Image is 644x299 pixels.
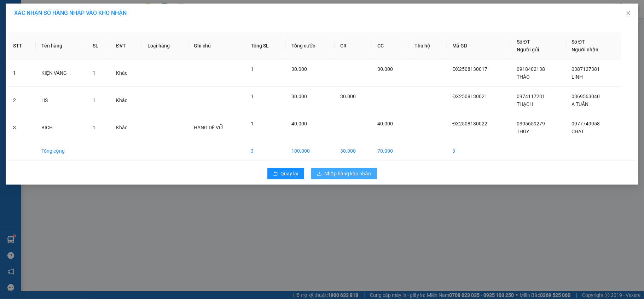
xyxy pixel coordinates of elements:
[7,87,36,114] td: 2
[311,168,377,179] button: downloadNhập hàng kho nhận
[93,125,95,130] span: 1
[572,94,600,99] span: 0369563040
[291,66,307,72] span: 30.000
[36,114,87,141] td: BỊCH
[110,87,142,114] td: Khác
[251,121,254,126] span: 1
[626,10,631,16] span: close
[87,32,111,60] th: SL
[335,141,372,161] td: 30.000
[409,32,447,60] th: Thu hộ
[36,141,87,161] td: Tổng cộng
[619,4,638,23] button: Close
[291,121,307,126] span: 40.000
[517,47,539,52] span: Người gửi
[188,32,245,60] th: Ghi chú
[251,66,254,72] span: 1
[517,66,545,72] span: 0918402138
[36,32,87,60] th: Tên hàng
[291,94,307,99] span: 30.000
[572,47,598,52] span: Người nhận
[4,4,103,42] li: [PERSON_NAME][GEOGRAPHIC_DATA]
[572,101,588,107] span: A TUẤN
[93,70,95,76] span: 1
[517,94,545,99] span: 0974117231
[194,125,224,130] span: HÀNG DỄ VỠ
[372,141,409,161] td: 70.000
[572,121,600,126] span: 0977749958
[517,129,529,134] span: THÚY
[286,141,334,161] td: 100.000
[110,32,142,60] th: ĐVT
[286,32,334,60] th: Tổng cước
[110,114,142,141] td: Khác
[267,168,304,179] button: rollbackQuay lại
[36,87,87,114] td: HS
[7,114,36,141] td: 3
[325,170,371,177] span: Nhập hàng kho nhận
[281,170,298,177] span: Quay lại
[372,32,409,60] th: CC
[572,66,600,72] span: 0387127381
[245,141,286,161] td: 3
[452,66,487,72] span: ĐX2508130017
[273,171,278,177] span: rollback
[49,50,94,66] li: VP VP [PERSON_NAME]
[447,32,511,60] th: Mã GD
[7,32,36,60] th: STT
[572,39,585,45] span: Số ĐT
[110,60,142,87] td: Khác
[517,121,545,126] span: 0395659279
[335,32,372,60] th: CR
[245,32,286,60] th: Tổng SL
[517,39,530,45] span: Số ĐT
[251,94,254,99] span: 1
[572,74,583,80] span: LINH
[142,32,188,60] th: Loại hàng
[340,94,356,99] span: 30.000
[377,66,393,72] span: 30.000
[36,60,87,87] td: KIỆN VÀNG
[4,50,49,58] li: VP VP Bom Bo
[93,97,95,103] span: 1
[572,129,584,134] span: CHẤT
[447,141,511,161] td: 3
[7,60,36,87] td: 1
[377,121,393,126] span: 40.000
[452,94,487,99] span: ĐX2508130021
[517,101,533,107] span: THẠCH
[317,171,322,177] span: download
[14,10,127,16] span: XÁC NHẬN SỐ HÀNG NHẬP VÀO KHO NHẬN
[517,74,530,80] span: THẢO
[452,121,487,126] span: ĐX2508130022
